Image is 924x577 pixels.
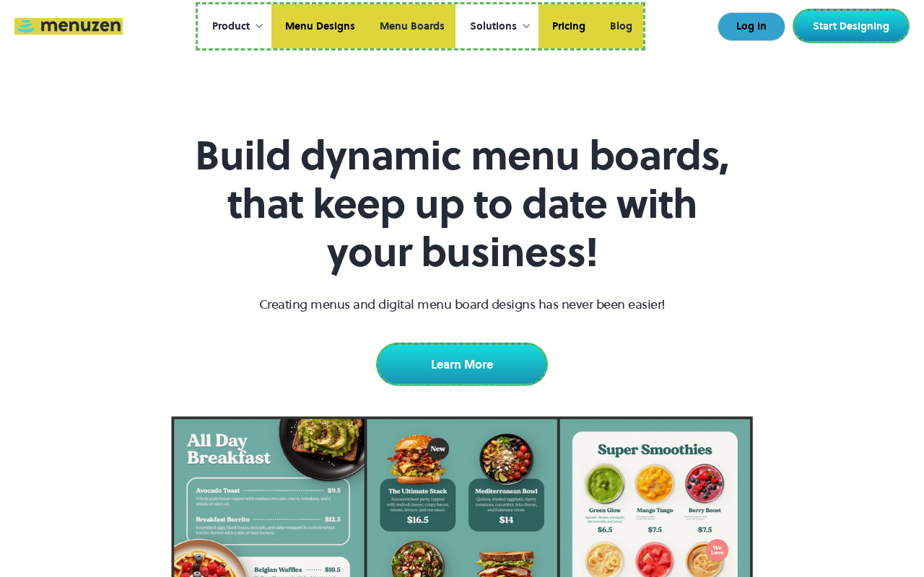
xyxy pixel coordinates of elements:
[366,4,456,49] a: Menu Boards
[185,131,739,277] h1: Build dynamic menu boards, that keep up to date with your business!
[259,294,666,314] p: Creating menus and digital menu board designs has never been easier!
[596,4,643,49] a: Blog
[470,19,517,35] div: Solutions
[539,4,596,49] a: Pricing
[456,4,539,49] div: Solutions
[793,9,910,43] a: Start Designing
[718,12,785,41] a: Log In
[198,4,271,49] div: Product
[271,4,366,49] a: Menu Designs
[212,19,250,35] div: Product
[376,343,548,386] a: Learn More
